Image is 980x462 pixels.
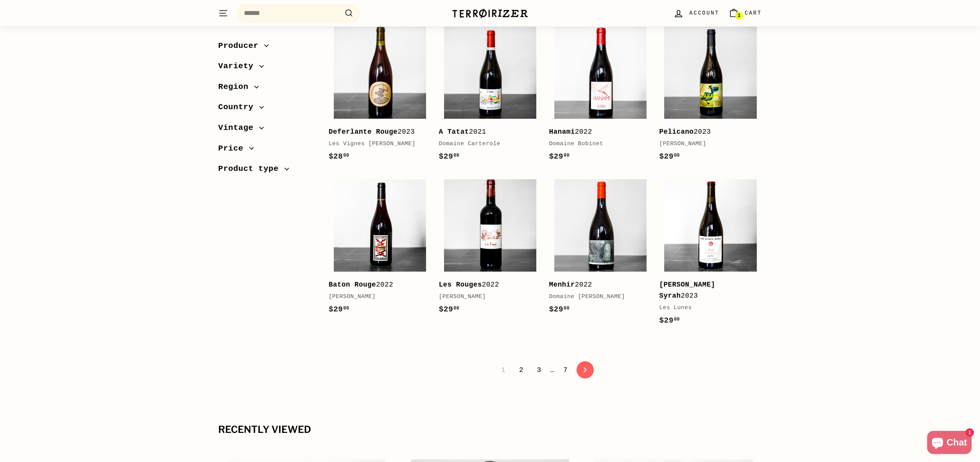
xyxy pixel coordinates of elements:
span: 1 [497,364,510,377]
div: [PERSON_NAME] [328,292,423,301]
sup: 00 [674,317,679,322]
span: Variety [218,60,259,73]
div: Domaine Carterole [439,139,534,149]
inbox-online-store-chat: Shopify online store chat [925,431,974,456]
button: Country [218,99,316,120]
span: $29 [659,316,680,325]
b: Menhir [549,281,575,288]
b: [PERSON_NAME] Syrah [659,281,715,300]
button: Variety [218,58,316,79]
a: Baton Rouge2022[PERSON_NAME] [328,174,431,323]
div: [PERSON_NAME] [439,292,534,301]
span: $29 [659,152,680,161]
a: Account [669,2,724,25]
div: 2021 [439,126,534,138]
span: Price [218,142,249,155]
span: Region [218,80,254,93]
div: Recently viewed [218,424,762,435]
div: 2023 [659,279,754,301]
span: $29 [549,305,570,314]
button: Producer [218,38,316,58]
span: $29 [439,305,459,314]
span: Product type [218,163,284,176]
sup: 00 [674,153,679,158]
a: 2 [514,364,528,377]
sup: 00 [343,306,349,311]
span: $29 [549,152,570,161]
div: 2023 [328,126,423,138]
a: Les Rouges2022[PERSON_NAME] [439,174,541,323]
button: Price [218,140,316,161]
a: 7 [559,364,572,377]
div: 2022 [439,279,534,290]
span: … [550,367,554,374]
b: Baton Rouge [328,281,376,288]
button: Region [218,79,316,99]
b: Pelicano [659,128,694,136]
span: Account [689,9,719,17]
span: 1 [738,13,740,18]
b: Deferlante Rouge [328,128,397,136]
sup: 00 [454,153,459,158]
a: Cart [724,2,766,25]
span: Vintage [218,121,259,134]
b: A Tatat [439,128,469,136]
span: Producer [218,39,264,52]
span: Cart [745,9,762,17]
div: 2022 [328,279,423,290]
sup: 00 [454,306,459,311]
sup: 00 [564,306,570,311]
button: Product type [218,161,316,182]
div: [PERSON_NAME] [659,139,754,149]
span: $29 [328,305,349,314]
div: 2023 [659,126,754,138]
div: 2022 [549,126,644,138]
a: Hanami2022Domaine Bobinet [549,21,652,170]
div: Domaine [PERSON_NAME] [549,292,644,301]
b: Hanami [549,128,575,136]
a: [PERSON_NAME] Syrah2023Les Lunes [659,174,762,334]
a: Pelicano2023[PERSON_NAME] [659,21,762,170]
span: Country [218,101,259,114]
a: Deferlante Rouge2023Les Vignes [PERSON_NAME] [328,21,431,170]
div: 2022 [549,279,644,290]
sup: 00 [343,153,349,158]
a: Menhir2022Domaine [PERSON_NAME] [549,174,652,323]
a: A Tatat2021Domaine Carterole [439,21,541,170]
b: Les Rouges [439,281,482,288]
span: $28 [328,152,349,161]
div: Les Lunes [659,303,754,313]
div: Les Vignes [PERSON_NAME] [328,139,423,149]
a: 3 [532,364,546,377]
div: Domaine Bobinet [549,139,644,149]
sup: 00 [564,153,570,158]
span: $29 [439,152,459,161]
button: Vintage [218,120,316,140]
